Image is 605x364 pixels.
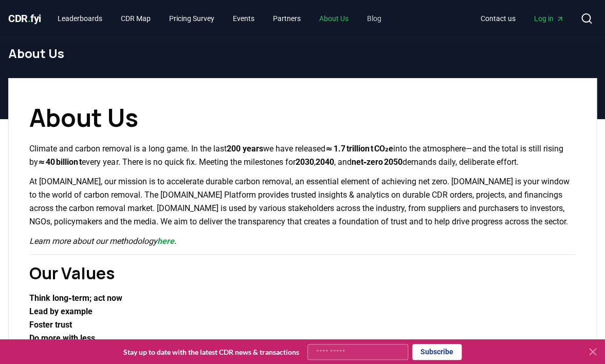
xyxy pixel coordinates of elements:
[315,157,334,167] strong: 2040
[29,236,176,246] em: Learn more about our methodology .
[225,9,263,28] a: Events
[161,9,223,28] a: Pricing Survey
[325,144,393,154] strong: ≈ 1.7 trillion t CO₂e
[29,293,122,303] strong: Think long‑term; act now
[29,333,95,343] strong: Do more with less
[265,9,309,28] a: Partners
[29,142,576,169] p: Climate and carbon removal is a long game. In the last we have released into the atmosphere—and t...
[157,236,174,246] a: here
[351,157,402,167] strong: net‑zero 2050
[534,13,564,24] span: Log in
[49,9,390,28] nav: Main
[28,12,31,25] span: .
[29,306,93,316] strong: Lead by example
[311,9,357,28] a: About Us
[227,144,263,154] strong: 200 years
[472,9,524,28] a: Contact us
[526,9,572,28] a: Log in
[8,45,597,62] h1: About Us
[359,9,390,28] a: Blog
[29,175,576,228] p: At [DOMAIN_NAME], our mission is to accelerate durable carbon removal, an essential element of ac...
[8,12,41,25] span: CDR fyi
[8,11,41,26] a: CDR.fyi
[295,157,314,167] strong: 2030
[113,9,159,28] a: CDR Map
[29,261,576,285] h2: Our Values
[29,99,576,136] h1: About Us
[49,9,111,28] a: Leaderboards
[472,9,572,28] nav: Main
[38,157,82,167] strong: ≈ 40 billion t
[29,320,72,330] strong: Foster trust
